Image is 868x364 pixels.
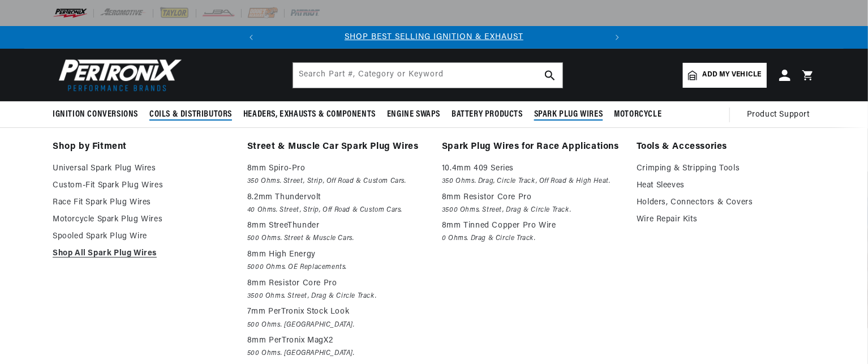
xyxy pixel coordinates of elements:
a: Shop All Spark Plug Wires [53,247,231,260]
a: Universal Spark Plug Wires [53,162,231,175]
em: 500 Ohms. [GEOGRAPHIC_DATA]. [247,348,426,359]
em: 3500 Ohms. Street, Drag & Circle Track. [442,204,621,216]
a: 8mm Resistor Core Pro 3500 Ohms. Street, Drag & Circle Track. [247,277,426,302]
p: 8mm Tinned Copper Pro Wire [442,219,621,233]
a: 8mm Resistor Core Pro 3500 Ohms. Street, Drag & Circle Track. [442,191,621,216]
summary: Headers, Exhausts & Components [238,101,381,128]
em: 40 Ohms. Street, Strip, Off Road & Custom Cars. [247,204,426,216]
a: Wire Repair Kits [637,213,815,226]
a: Tools & Accessories [637,139,815,155]
em: 500 Ohms. Street & Muscle Cars. [247,233,426,245]
input: Search Part #, Category or Keyword [293,63,562,88]
em: 350 Ohms. Drag, Circle Track, Off Road & High Heat. [442,175,621,187]
a: Heat Sleeves [637,179,815,192]
p: 8mm StreeThunder [247,219,426,233]
p: 10.4mm 409 Series [442,162,621,175]
a: 8mm PerTronix MagX2 500 Ohms. [GEOGRAPHIC_DATA]. [247,334,426,359]
p: 8mm Resistor Core Pro [442,191,621,204]
summary: Engine Swaps [381,101,446,128]
em: 350 Ohms. Street, Strip, Off Road & Custom Cars. [247,175,426,187]
a: 10.4mm 409 Series 350 Ohms. Drag, Circle Track, Off Road & High Heat. [442,162,621,187]
summary: Ignition Conversions [53,101,144,128]
img: Pertronix [53,55,183,95]
a: 8mm High Energy 5000 Ohms. OE Replacements. [247,248,426,273]
span: Motorcycle [614,109,661,121]
span: Engine Swaps [387,109,440,121]
em: 500 Ohms. [GEOGRAPHIC_DATA]. [247,319,426,331]
a: Spooled Spark Plug Wire [53,230,231,243]
span: Spark Plug Wires [534,109,603,121]
a: Spark Plug Wires for Race Applications [442,139,621,155]
p: 7mm PerTronix Stock Look [247,305,426,319]
summary: Motorcycle [608,101,667,128]
a: SHOP BEST SELLING IGNITION & EXHAUST [345,33,523,41]
em: 5000 Ohms. OE Replacements. [247,262,426,273]
a: 8.2mm Thundervolt 40 Ohms. Street, Strip, Off Road & Custom Cars. [247,191,426,216]
em: 3500 Ohms. Street, Drag & Circle Track. [247,290,426,302]
a: Race Fit Spark Plug Wires [53,196,231,209]
em: 0 Ohms. Drag & Circle Track. [442,233,621,245]
a: Holders, Connectors & Covers [637,196,815,209]
button: search button [538,63,562,88]
span: Ignition Conversions [53,109,138,121]
span: Add my vehicle [703,70,762,80]
a: Shop by Fitment [53,139,231,155]
span: Product Support [747,109,810,121]
p: 8mm High Energy [247,248,426,262]
summary: Battery Products [446,101,528,128]
p: 8.2mm Thundervolt [247,191,426,204]
slideshow-component: Translation missing: en.sections.announcements.announcement_bar [24,26,844,49]
a: 8mm Tinned Copper Pro Wire 0 Ohms. Drag & Circle Track. [442,219,621,245]
span: Headers, Exhausts & Components [243,109,376,121]
a: Add my vehicle [683,63,767,88]
a: Motorcycle Spark Plug Wires [53,213,231,226]
a: Street & Muscle Car Spark Plug Wires [247,139,426,155]
div: Announcement [263,31,606,44]
summary: Product Support [747,101,815,129]
p: 8mm PerTronix MagX2 [247,334,426,348]
a: 7mm PerTronix Stock Look 500 Ohms. [GEOGRAPHIC_DATA]. [247,305,426,331]
span: Battery Products [452,109,523,121]
summary: Spark Plug Wires [528,101,609,128]
p: 8mm Resistor Core Pro [247,277,426,290]
button: Translation missing: en.sections.announcements.previous_announcement [240,26,263,49]
button: Translation missing: en.sections.announcements.next_announcement [606,26,629,49]
a: Crimping & Stripping Tools [637,162,815,175]
a: Custom-Fit Spark Plug Wires [53,179,231,192]
div: 1 of 2 [263,31,606,44]
span: Coils & Distributors [149,109,232,121]
a: 8mm StreeThunder 500 Ohms. Street & Muscle Cars. [247,219,426,245]
p: 8mm Spiro-Pro [247,162,426,175]
a: 8mm Spiro-Pro 350 Ohms. Street, Strip, Off Road & Custom Cars. [247,162,426,187]
summary: Coils & Distributors [144,101,238,128]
